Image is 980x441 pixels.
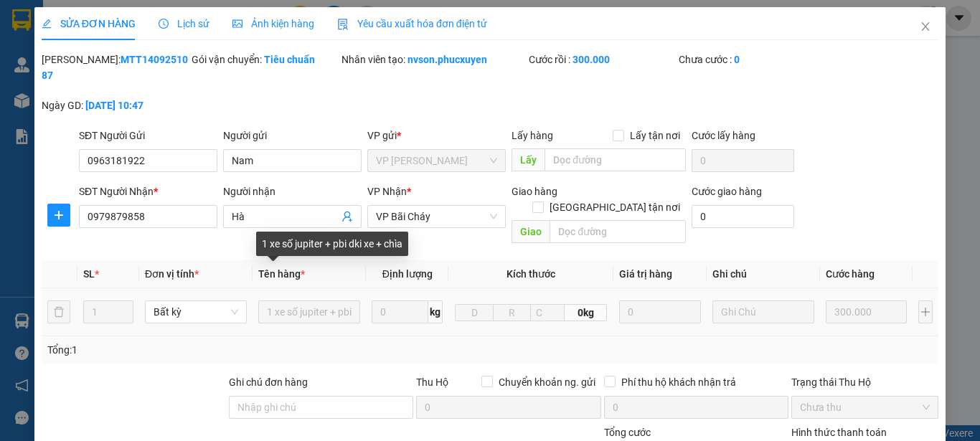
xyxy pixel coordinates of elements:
[679,52,826,67] div: Chưa cước :
[544,199,686,215] span: [GEOGRAPHIC_DATA] tận nơi
[407,54,487,65] b: nvson.phucxuyen
[42,98,189,113] div: Ngày GD:
[154,301,238,323] span: Bất kỳ
[826,268,875,280] span: Cước hàng
[47,342,380,358] div: Tổng: 1
[707,260,820,288] th: Ghi chú
[791,374,938,390] div: Trạng thái Thu Hộ
[42,52,189,83] div: [PERSON_NAME]:
[529,52,676,67] div: Cước rồi :
[692,186,762,197] label: Cước giao hàng
[493,304,532,321] input: R
[692,130,755,141] label: Cước lấy hàng
[512,130,553,141] span: Lấy hàng
[550,220,686,243] input: Dọc đường
[256,232,408,256] div: 1 xe số jupiter + pbi dki xe + chìa
[619,300,700,323] input: 0
[573,54,610,65] b: 300.000
[382,268,433,280] span: Định lượng
[428,300,443,323] span: kg
[734,54,740,65] b: 0
[83,268,95,280] span: SL
[47,204,70,227] button: plus
[455,304,494,321] input: D
[712,300,814,323] input: Ghi Chú
[229,376,308,388] label: Ghi chú đơn hàng
[258,268,305,280] span: Tên hàng
[507,268,555,280] span: Kích thước
[337,19,349,30] img: icon
[79,128,217,143] div: SĐT Người Gửi
[264,54,315,65] b: Tiêu chuẩn
[512,148,545,171] span: Lấy
[826,300,907,323] input: 0
[920,21,931,32] span: close
[692,149,794,172] input: Cước lấy hàng
[229,396,413,419] input: Ghi chú đơn hàng
[493,374,601,390] span: Chuyển khoản ng. gửi
[545,148,686,171] input: Dọc đường
[800,397,930,418] span: Chưa thu
[159,18,209,29] span: Lịch sử
[341,211,353,222] span: user-add
[367,128,506,143] div: VP gửi
[604,427,651,438] span: Tổng cước
[223,128,362,143] div: Người gửi
[79,184,217,199] div: SĐT Người Nhận
[232,18,314,29] span: Ảnh kiện hàng
[47,300,70,323] button: delete
[376,150,497,171] span: VP Dương Đình Nghệ
[159,19,169,29] span: clock-circle
[367,186,407,197] span: VP Nhận
[48,209,70,221] span: plus
[416,376,448,388] span: Thu Hộ
[192,52,339,67] div: Gói vận chuyển:
[619,268,672,280] span: Giá trị hàng
[918,300,933,323] button: plus
[565,304,607,321] span: 0kg
[258,300,360,323] input: VD: Bàn, Ghế
[512,220,550,243] span: Giao
[905,7,946,47] button: Close
[512,186,557,197] span: Giao hàng
[145,268,199,280] span: Đơn vị tính
[791,427,887,438] label: Hình thức thanh toán
[42,19,52,29] span: edit
[624,128,686,143] span: Lấy tận nơi
[341,52,526,67] div: Nhân viên tạo:
[337,18,487,29] span: Yêu cầu xuất hóa đơn điện tử
[232,19,242,29] span: picture
[223,184,362,199] div: Người nhận
[376,206,497,227] span: VP Bãi Cháy
[692,205,794,228] input: Cước giao hàng
[85,100,143,111] b: [DATE] 10:47
[42,18,136,29] span: SỬA ĐƠN HÀNG
[530,304,565,321] input: C
[616,374,742,390] span: Phí thu hộ khách nhận trả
